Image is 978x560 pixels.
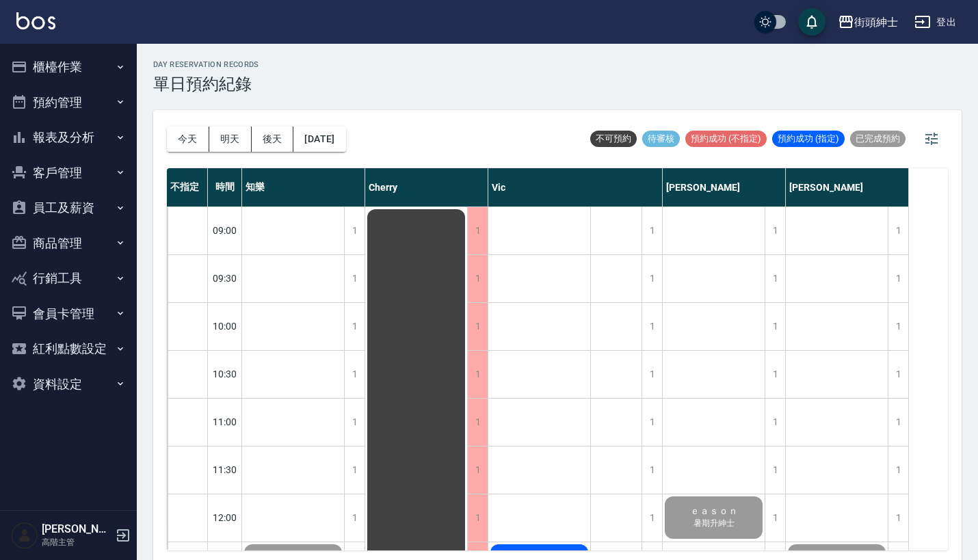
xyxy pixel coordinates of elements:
[208,398,242,446] div: 11:00
[208,494,242,542] div: 12:00
[642,351,662,398] div: 1
[344,399,365,446] div: 1
[344,351,365,398] div: 1
[242,168,365,206] div: 知樂
[293,126,345,152] button: [DATE]
[16,12,55,29] img: Logo
[42,522,111,536] h5: [PERSON_NAME]
[5,190,131,226] button: 員工及薪資
[642,303,662,350] div: 1
[5,296,131,332] button: 會員卡管理
[909,10,962,35] button: 登出
[167,168,208,206] div: 不指定
[208,350,242,398] div: 10:30
[467,399,488,446] div: 1
[888,255,908,302] div: 1
[888,351,908,398] div: 1
[786,168,909,206] div: [PERSON_NAME]
[488,168,663,206] div: Vic
[850,133,906,145] span: 已完成預約
[153,75,259,94] h3: 單日預約紀錄
[344,303,365,350] div: 1
[5,261,131,296] button: 行銷工具
[642,207,662,254] div: 1
[209,126,252,152] button: 明天
[5,366,131,402] button: 資料設定
[208,254,242,302] div: 09:30
[663,168,786,206] div: [PERSON_NAME]
[642,133,680,145] span: 待審核
[208,168,242,206] div: 時間
[765,207,785,254] div: 1
[798,8,825,36] button: save
[5,331,131,366] button: 紅利點數設定
[5,155,131,191] button: 客戶管理
[208,302,242,350] div: 10:00
[208,206,242,254] div: 09:00
[467,303,488,350] div: 1
[344,255,365,302] div: 1
[344,446,365,494] div: 1
[765,303,785,350] div: 1
[854,14,898,31] div: 街頭紳士
[365,168,488,206] div: Cherry
[888,207,908,254] div: 1
[687,505,741,518] span: ｅａｓｏｎ
[42,536,111,548] p: 高階主管
[153,60,259,69] h2: day Reservation records
[691,518,737,529] span: 暑期升紳士
[765,494,785,542] div: 1
[5,49,131,85] button: 櫃檯作業
[467,446,488,494] div: 1
[765,399,785,446] div: 1
[590,133,637,145] span: 不可預約
[888,494,908,542] div: 1
[5,120,131,155] button: 報表及分析
[642,399,662,446] div: 1
[685,133,767,145] span: 預約成功 (不指定)
[765,255,785,302] div: 1
[772,133,845,145] span: 預約成功 (指定)
[252,126,294,152] button: 後天
[888,446,908,494] div: 1
[167,126,209,152] button: 今天
[11,522,38,549] img: Person
[208,446,242,494] div: 11:30
[467,207,488,254] div: 1
[765,351,785,398] div: 1
[888,399,908,446] div: 1
[5,226,131,261] button: 商品管理
[467,494,488,542] div: 1
[888,303,908,350] div: 1
[467,255,488,302] div: 1
[642,255,662,302] div: 1
[344,494,365,542] div: 1
[642,446,662,494] div: 1
[344,207,365,254] div: 1
[765,446,785,494] div: 1
[642,494,662,542] div: 1
[5,85,131,120] button: 預約管理
[832,8,903,36] button: 街頭紳士
[467,351,488,398] div: 1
